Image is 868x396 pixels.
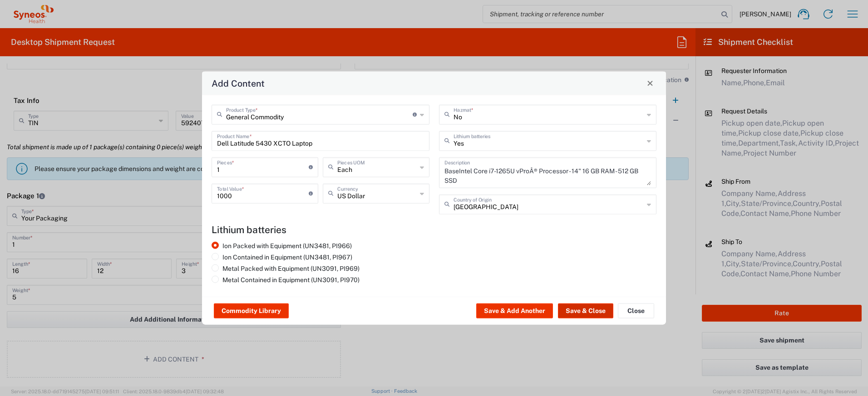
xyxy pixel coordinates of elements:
label: Ion Packed with Equipment (UN3481, PI966) [212,241,352,249]
button: Save & Close [558,303,613,318]
label: Ion Contained in Equipment (UN3481, PI967) [212,253,352,261]
label: Metal Contained in Equipment (UN3091, PI970) [212,275,360,284]
label: Metal Packed with Equipment (UN3091, PI969) [212,264,360,272]
button: Commodity Library [214,303,289,318]
h4: Lithium batteries [212,224,656,235]
button: Close [644,77,656,89]
button: Close [618,303,654,318]
h4: Add Content [212,76,265,89]
button: Save & Add Another [476,303,553,318]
